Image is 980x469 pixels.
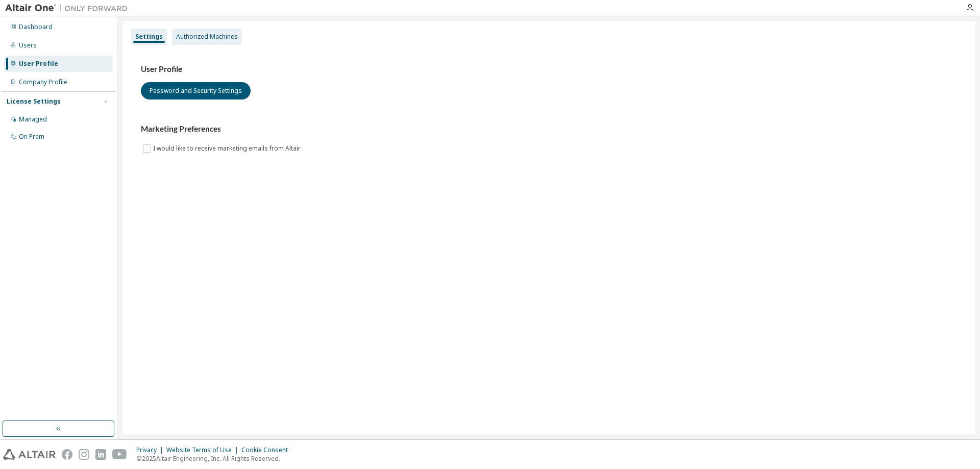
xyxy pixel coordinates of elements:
p: © 2025 Altair Engineering, Inc. All Rights Reserved. [136,454,294,463]
div: Users [19,41,37,50]
h3: User Profile [141,64,957,75]
div: Settings [135,33,163,41]
div: Website Terms of Use [166,446,241,454]
div: User Profile [19,60,58,68]
h3: Marketing Preferences [141,124,957,134]
div: Authorized Machines [176,33,238,41]
div: On Prem [19,133,44,141]
div: Privacy [136,446,166,454]
img: Altair One [5,3,133,13]
div: Cookie Consent [241,446,294,454]
div: Company Profile [19,78,67,86]
img: instagram.svg [79,449,89,460]
img: facebook.svg [62,449,72,460]
img: linkedin.svg [95,449,106,460]
div: Managed [19,115,47,124]
div: License Settings [7,97,61,106]
label: I would like to receive marketing emails from Altair [153,142,303,155]
img: youtube.svg [112,449,127,460]
img: altair_logo.svg [3,449,56,460]
div: Dashboard [19,23,53,31]
button: Password and Security Settings [141,82,251,100]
